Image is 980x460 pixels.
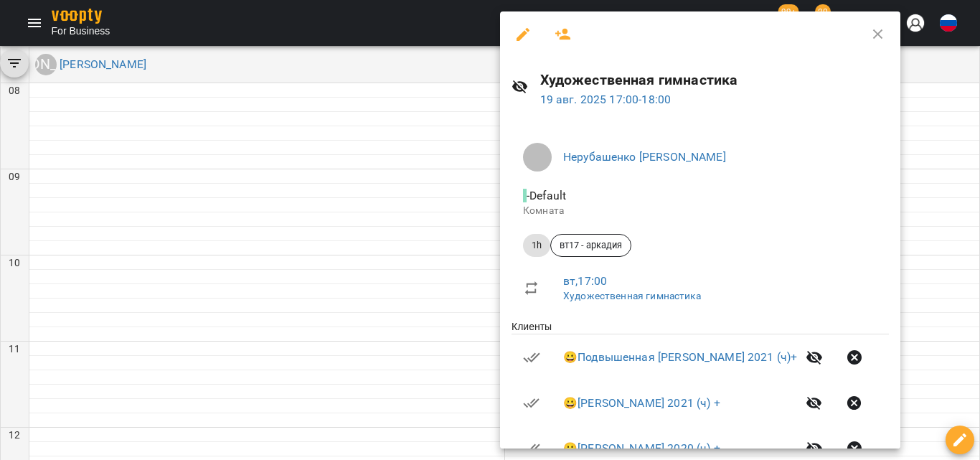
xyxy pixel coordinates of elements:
[563,441,720,455] a: 😀[PERSON_NAME] 2020 (ч) +
[550,234,631,257] div: вт17 - аркадия
[540,69,890,91] h6: Художественная гимнастика
[563,290,701,301] a: Художественная гимнастика
[540,91,890,108] p: 19 авг. 2025 17:00 - 18:00
[523,395,540,412] svg: Визит оплачен
[523,189,569,202] span: - Default
[540,91,890,108] a: 19 авг. 2025 17:00-18:00
[551,239,631,252] span: вт17 - аркадия
[523,440,540,457] svg: Визит оплачен
[523,349,540,366] svg: Визит оплачен
[523,239,550,252] span: 1h
[563,350,797,364] a: 😀Подвышенная [PERSON_NAME] 2021 (ч)+
[563,150,726,164] a: Нерубашенко [PERSON_NAME]
[563,396,720,410] a: 😀[PERSON_NAME] 2021 (ч) +
[563,274,607,288] a: вт , 17:00
[523,204,877,218] p: Комната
